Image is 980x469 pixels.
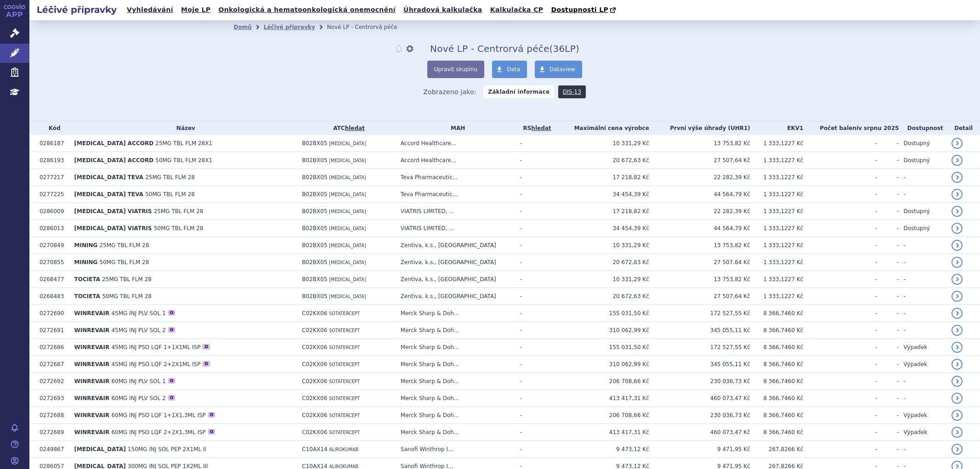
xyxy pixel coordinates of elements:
[74,225,152,232] span: [MEDICAL_DATA] VIATRIS
[803,237,877,254] td: -
[515,424,555,441] td: -
[548,4,620,17] a: Dostupnosti LP
[405,43,414,54] button: nastavení
[394,43,403,54] button: notifikace
[102,276,152,283] span: 25MG TBL FLM 28
[327,20,409,34] li: Nové LP - Centrorvá péče
[952,427,963,438] a: detail
[750,424,804,441] td: 8 366,7460 Kč
[515,305,555,322] td: -
[302,310,327,316] span: C02KX06
[649,424,750,441] td: 460 073,47 Kč
[877,288,899,305] td: -
[154,225,204,232] span: 50MG TBL FLM 28
[111,310,165,316] span: 45MG INJ PLV SOL 1
[396,390,515,407] td: Merck Sharp & Doh...
[858,125,899,131] span: v srpnu 2025
[551,6,608,13] span: Dostupnosti LP
[750,186,804,203] td: 1 333,1227 Kč
[952,206,963,217] a: detail
[558,85,586,98] a: DIS-13
[877,407,899,424] td: -
[74,327,110,333] span: WINREVAIR
[750,237,804,254] td: 1 333,1227 Kč
[74,276,100,283] span: TOCIETA
[952,359,963,370] a: detail
[952,376,963,387] a: detail
[899,203,947,220] td: Dostupný
[877,271,899,288] td: -
[396,203,515,220] td: VIATRIS LIMITED, ...
[396,305,515,322] td: Merck Sharp & Doh...
[803,288,877,305] td: -
[35,322,70,339] td: 0272691
[111,344,200,350] span: 45MG INJ PSO LQF 1+1X1ML ISP
[877,305,899,322] td: -
[899,152,947,169] td: Dostupný
[74,412,110,418] span: WINREVAIR
[145,174,195,181] span: 25MG TBL FLM 28
[554,305,649,322] td: 155 031,50 Kč
[899,254,947,271] td: -
[515,121,555,135] th: RS
[554,237,649,254] td: 10 331,29 Kč
[535,61,582,78] a: Dataview
[168,310,176,316] div: O
[877,135,899,152] td: -
[803,152,877,169] td: -
[649,121,750,135] th: První výše úhrady (UHR1)
[396,322,515,339] td: Merck Sharp & Doh...
[877,186,899,203] td: -
[952,444,963,455] a: detail
[396,407,515,424] td: Merck Sharp & Doh...
[899,322,947,339] td: -
[100,242,149,249] span: 25MG TBL FLM 28
[329,396,360,401] span: SOTATERCEPT
[35,407,70,424] td: 0272688
[102,293,152,299] span: 50MG TBL FLM 28
[877,152,899,169] td: -
[35,203,70,220] td: 0286009
[74,378,110,384] span: WINREVAIR
[302,395,327,401] span: C02KX06
[554,152,649,169] td: 20 672,63 Kč
[74,157,154,164] span: [MEDICAL_DATA] ACCORD
[877,339,899,356] td: -
[302,140,327,147] span: B02BX05
[649,288,750,305] td: 27 507,64 Kč
[899,220,947,237] td: Dostupný
[396,254,515,271] td: Zentiva, k.s., [GEOGRAPHIC_DATA]
[215,4,398,16] a: Onkologická a hematoonkologická onemocnění
[899,424,947,441] td: Výpadek
[952,257,963,268] a: detail
[70,121,298,135] th: Název
[302,293,327,299] span: B02BX05
[427,61,484,78] button: Upravit skupinu
[554,339,649,356] td: 155 031,50 Kč
[952,291,963,302] a: detail
[515,407,555,424] td: -
[803,356,877,373] td: -
[952,274,963,285] a: detail
[750,169,804,186] td: 1 333,1227 Kč
[168,327,176,333] div: O
[35,288,70,305] td: 0268483
[899,356,947,373] td: Výpadek
[803,121,899,135] th: Počet balení
[74,174,143,181] span: [MEDICAL_DATA] TEVA
[952,240,963,251] a: detail
[35,271,70,288] td: 0268477
[899,407,947,424] td: Výpadek
[515,169,555,186] td: -
[396,237,515,254] td: Zentiva, k.s., [GEOGRAPHIC_DATA]
[483,85,554,98] strong: Základní informace
[877,254,899,271] td: -
[35,254,70,271] td: 0270855
[553,43,565,54] span: 36
[899,135,947,152] td: Dostupný
[35,152,70,169] td: 0286193
[750,339,804,356] td: 8 366,7460 Kč
[952,189,963,200] a: detail
[208,412,215,418] div: O
[515,322,555,339] td: -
